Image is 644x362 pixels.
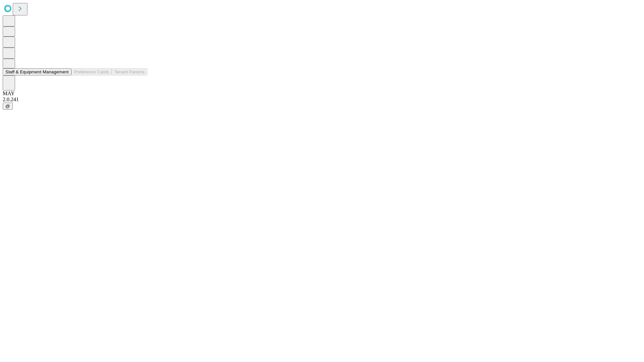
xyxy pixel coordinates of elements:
[3,97,641,103] div: 2.0.241
[71,68,112,75] button: Preference Cards
[112,68,147,75] button: Tenant Params
[3,68,71,75] button: Staff & Equipment Management
[5,104,10,109] span: @
[3,103,13,110] button: @
[3,90,641,97] div: MAY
